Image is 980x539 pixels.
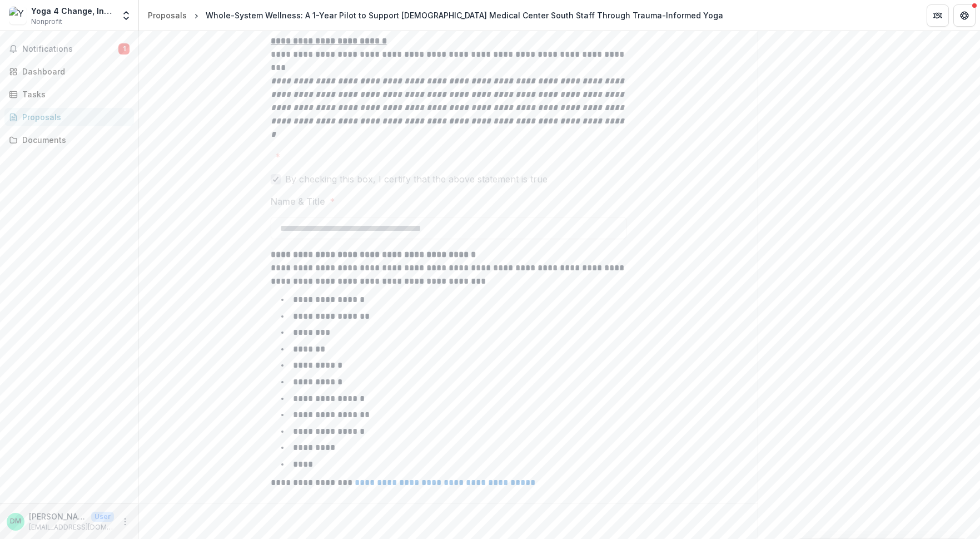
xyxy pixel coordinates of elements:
nav: breadcrumb [143,7,728,23]
div: Tasks [22,88,125,100]
button: Partners [927,4,949,27]
a: Dashboard [4,62,134,81]
div: Dashboard [22,66,125,77]
div: Proposals [148,9,187,21]
button: Open entity switcher [118,4,134,27]
div: Yoga 4 Change, Incorporated [31,5,114,17]
a: Proposals [4,108,134,126]
img: Yoga 4 Change, Incorporated [9,7,27,24]
div: Whole-System Wellness: A 1-Year Pilot to Support [DEMOGRAPHIC_DATA] Medical Center South Staff Th... [206,9,723,21]
a: Tasks [4,85,134,103]
p: Name & Title [271,195,325,208]
div: Documents [22,134,125,146]
span: By checking this box, I certify that the above statement is true [285,172,548,186]
p: User [91,512,114,522]
a: Documents [4,131,134,149]
p: [PERSON_NAME] [29,511,87,522]
a: Proposals [143,7,191,23]
div: Dana Metzger [10,518,21,525]
div: Proposals [22,111,125,123]
p: [EMAIL_ADDRESS][DOMAIN_NAME] [29,522,114,532]
button: Get Help [953,4,976,27]
span: Notifications [22,44,118,54]
button: More [118,515,132,528]
button: Notifications1 [4,40,134,58]
span: Nonprofit [31,17,62,27]
span: 1 [118,43,130,55]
